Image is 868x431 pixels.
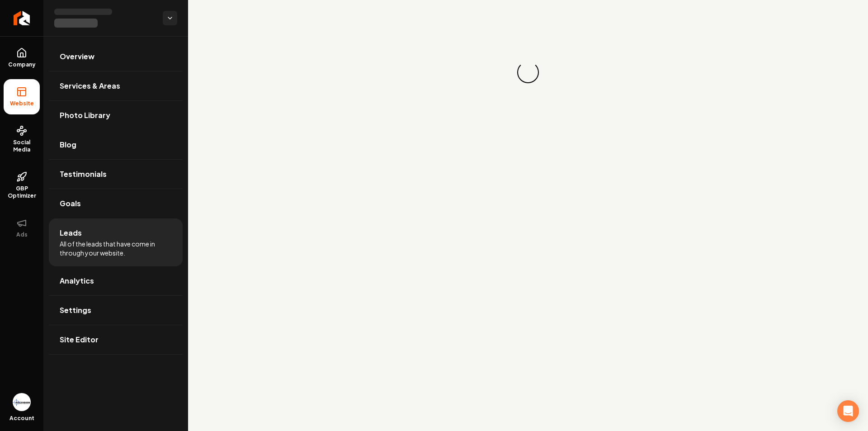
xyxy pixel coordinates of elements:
button: Open user button [13,393,31,411]
span: Testimonials [60,169,107,180]
a: Settings [49,296,183,325]
span: Settings [60,305,91,316]
span: Social Media [4,139,40,153]
img: Rebolt Logo [14,11,30,25]
a: Site Editor [49,325,183,354]
a: Testimonials [49,160,183,189]
div: Loading [513,57,543,88]
a: Company [4,40,40,76]
span: Website [6,100,38,107]
a: Blog [49,130,183,159]
a: GBP Optimizer [4,164,40,207]
a: Social Media [4,118,40,161]
span: Services & Areas [60,81,120,91]
span: Blog [60,139,76,150]
span: Leads [60,227,82,238]
a: Photo Library [49,101,183,130]
span: Account [9,415,34,422]
span: Goals [60,198,81,209]
span: Photo Library [60,110,110,121]
span: Site Editor [60,334,99,345]
span: Ads [13,231,31,238]
div: Open Intercom Messenger [837,400,859,422]
a: Services & Areas [49,71,183,100]
span: Analytics [60,275,94,286]
span: GBP Optimizer [4,185,40,199]
a: Overview [49,42,183,71]
a: Goals [49,189,183,218]
button: Ads [4,210,40,246]
span: All of the leads that have come in through your website. [60,239,172,257]
span: Overview [60,51,94,62]
a: Analytics [49,266,183,295]
span: Company [5,61,39,68]
img: Precision Waterproofing & Foundation Repair [13,393,31,411]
